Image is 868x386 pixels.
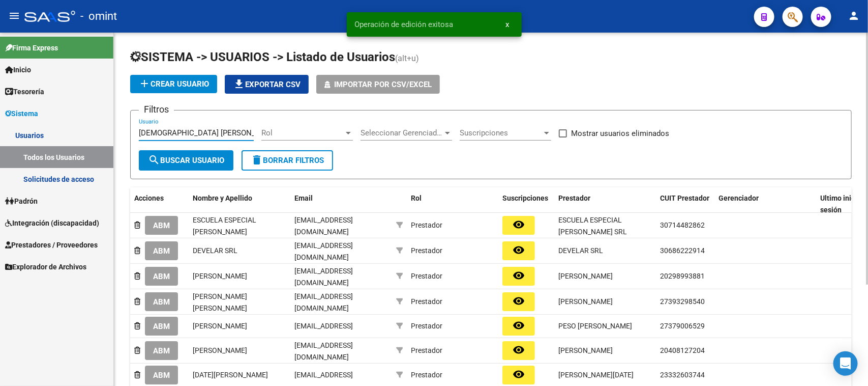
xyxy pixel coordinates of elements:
mat-icon: person [848,10,860,22]
button: ABM [145,366,178,384]
span: DEVELAR SRL [558,246,603,255]
span: Integración (discapacidad) [5,217,99,229]
span: Nombre y Apellido [193,194,252,202]
mat-icon: remove_red_eye [513,319,525,332]
span: Operación de edición exitosa [355,19,454,30]
span: ABM [153,322,170,331]
span: [PERSON_NAME][DATE] [558,371,634,379]
span: Mostrar usuarios eliminados [571,127,669,140]
h3: Filtros [139,102,174,117]
button: ABM [145,341,178,360]
span: 27379006529 [660,322,705,330]
span: 20298993881 [660,272,705,280]
span: Seleccionar Gerenciador [361,128,443,137]
span: Prestadores / Proveedores [5,239,98,251]
span: (alt+u) [395,53,419,63]
span: Explorador de Archivos [5,261,86,272]
mat-icon: add [138,77,151,90]
span: ESCUELA ESPECIAL [PERSON_NAME] [193,216,256,236]
div: Prestador [411,369,442,381]
button: Buscar Usuario [139,150,233,171]
button: ABM [145,241,178,260]
div: Prestador [411,245,442,257]
span: Acciones [134,194,164,202]
datatable-header-cell: Nombre y Apellido [189,187,290,221]
datatable-header-cell: Email [290,187,392,221]
button: x [498,15,518,34]
div: Prestador [411,296,442,308]
span: [PERSON_NAME] [558,272,613,280]
span: CUIT Prestador [660,194,709,202]
datatable-header-cell: Prestador [554,187,656,221]
span: ABM [153,346,170,355]
span: [EMAIL_ADDRESS][DOMAIN_NAME] [294,267,353,287]
datatable-header-cell: Gerenciador [714,187,816,221]
button: Exportar CSV [225,75,309,94]
button: Importar por CSV/Excel [316,75,440,94]
span: [EMAIL_ADDRESS][DOMAIN_NAME] [294,216,353,236]
span: PESO [PERSON_NAME] [558,322,632,330]
mat-icon: search [148,154,160,166]
datatable-header-cell: Suscripciones [498,187,554,221]
button: Crear Usuario [130,75,217,93]
span: [EMAIL_ADDRESS][DOMAIN_NAME] [294,241,353,261]
span: Inicio [5,64,31,75]
button: Borrar Filtros [242,150,333,171]
span: 30686222914 [660,246,705,255]
span: DEVELAR SRL [193,246,237,255]
span: 20408127204 [660,346,705,354]
span: [EMAIL_ADDRESS][DOMAIN_NAME] [294,341,353,361]
mat-icon: remove_red_eye [513,295,525,307]
span: Exportar CSV [233,80,301,89]
span: Importar por CSV/Excel [334,80,432,89]
span: - omint [80,5,117,27]
mat-icon: remove_red_eye [513,244,525,256]
span: Rol [261,128,344,137]
span: Buscar Usuario [148,156,224,165]
mat-icon: remove_red_eye [513,344,525,356]
button: ABM [145,292,178,311]
span: [PERSON_NAME] [PERSON_NAME] [193,292,247,312]
span: ABM [153,297,170,307]
span: Suscripciones [460,128,542,137]
mat-icon: remove_red_eye [513,218,525,231]
div: Prestador [411,320,442,332]
mat-icon: menu [8,10,20,22]
datatable-header-cell: Acciones [130,187,189,221]
span: [PERSON_NAME] [193,272,247,280]
span: Firma Express [5,42,58,53]
span: Sistema [5,108,38,119]
mat-icon: file_download [233,78,245,90]
span: [EMAIL_ADDRESS][DOMAIN_NAME] [294,292,353,312]
span: ABM [153,246,170,256]
span: ABM [153,272,170,281]
span: ABM [153,221,170,230]
span: Suscripciones [502,194,548,202]
button: ABM [145,317,178,336]
span: 23332603744 [660,371,705,379]
span: Gerenciador [719,194,759,202]
button: ABM [145,216,178,235]
span: 30714482862 [660,221,705,229]
span: Borrar Filtros [251,156,324,165]
datatable-header-cell: Rol [407,187,498,221]
span: Crear Usuario [138,79,209,89]
span: Email [294,194,313,202]
span: ABM [153,371,170,380]
span: ESCUELA ESPECIAL [PERSON_NAME] SRL [558,216,627,236]
div: Prestador [411,219,442,231]
span: [PERSON_NAME] [193,322,247,330]
span: Padrón [5,196,38,207]
span: [DATE][PERSON_NAME] [193,371,268,379]
div: Prestador [411,270,442,282]
span: 27393298540 [660,297,705,306]
div: Prestador [411,345,442,356]
mat-icon: remove_red_eye [513,368,525,380]
span: Tesorería [5,86,44,97]
mat-icon: delete [251,154,263,166]
datatable-header-cell: CUIT Prestador [656,187,714,221]
button: ABM [145,267,178,286]
span: Prestador [558,194,590,202]
span: SISTEMA -> USUARIOS -> Listado de Usuarios [130,50,395,64]
span: [PERSON_NAME] [193,346,247,354]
